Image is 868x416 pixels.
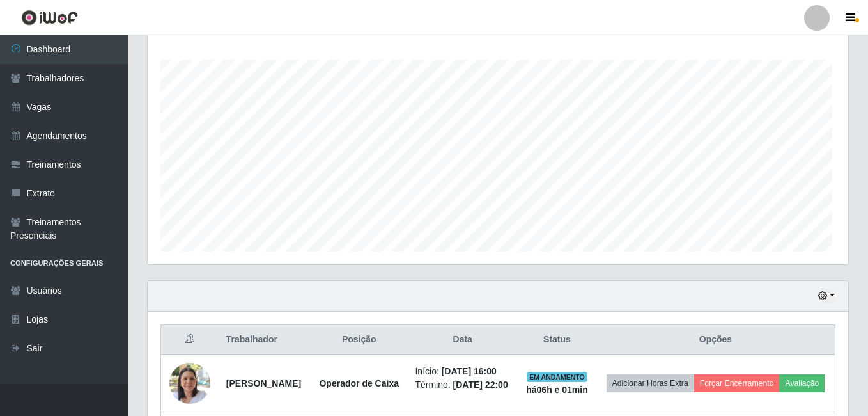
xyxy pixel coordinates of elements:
[21,10,78,26] img: CoreUI Logo
[407,325,518,355] th: Data
[311,325,407,355] th: Posição
[169,356,210,410] img: 1726671654574.jpeg
[415,365,510,378] li: Início:
[526,385,588,395] strong: há 06 h e 01 min
[527,372,587,382] span: EM ANDAMENTO
[226,378,301,388] strong: [PERSON_NAME]
[596,325,835,355] th: Opções
[415,378,510,392] li: Término:
[518,325,596,355] th: Status
[453,380,508,390] time: [DATE] 22:00
[319,378,399,388] strong: Operador de Caixa
[607,374,694,392] button: Adicionar Horas Extra
[694,374,780,392] button: Forçar Encerramento
[219,325,311,355] th: Trabalhador
[779,374,825,392] button: Avaliação
[442,366,497,376] time: [DATE] 16:00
